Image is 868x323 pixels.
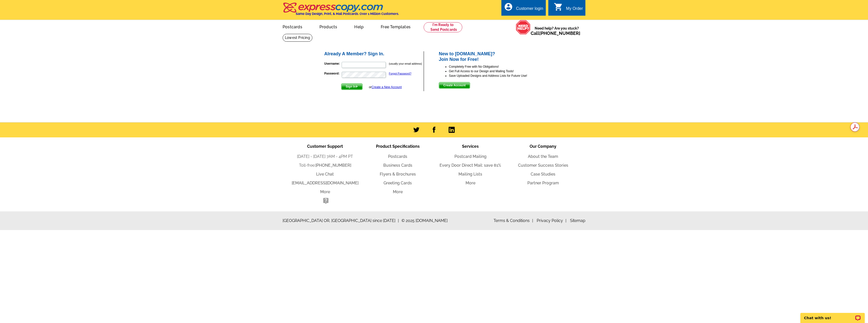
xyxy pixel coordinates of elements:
li: Completely Free with No Obligations! [449,64,545,69]
span: Customer Support [307,144,343,149]
button: Sign In [341,83,363,90]
img: button-next-arrow-white.png [356,85,358,88]
img: help [516,20,531,35]
a: Case Studies [531,172,555,177]
a: Forgot Password? [389,72,411,75]
a: Same Day Design, Print, & Mail Postcards. Over 1 Million Customers. [283,6,399,16]
h2: Already A Member? Sign In. [324,51,423,57]
span: Our Company [530,144,556,149]
a: Flyers & Brochures [380,172,416,177]
span: [GEOGRAPHIC_DATA] OR, [GEOGRAPHIC_DATA] since [DATE] [283,218,399,224]
a: Postcard Mailing [454,154,486,159]
a: Terms & Conditions [494,218,533,223]
a: Products [311,20,345,32]
span: © 2025 [DOMAIN_NAME] [401,218,448,224]
label: Password: [324,71,341,76]
li: Toll-free: [289,162,361,168]
li: [DATE] - [DATE] 7AM - 4PM PT [289,154,361,160]
li: Get Full Access to our Design and Mailing Tools! [449,69,545,73]
i: account_circle [504,2,513,11]
a: Partner Program [527,181,559,185]
i: shopping_cart [554,2,563,11]
span: Call [531,31,580,36]
a: Every Door Direct Mail: save 81% [440,163,501,168]
a: [PHONE_NUMBER] [315,163,351,168]
iframe: LiveChat chat widget [797,307,868,323]
a: Help [346,20,372,32]
a: Live Chat [316,172,334,177]
a: More [320,189,330,194]
a: account_circle Customer login [504,6,543,12]
a: Free Templates [373,20,419,32]
a: More [393,189,403,194]
a: Postcards [275,20,310,32]
a: Customer Success Stories [518,163,568,168]
a: Postcards [388,154,407,159]
a: More [466,181,475,185]
small: (usually your email address) [389,62,422,65]
li: Save Uploaded Designs and Address Lists for Future Use! [449,73,545,78]
a: Business Cards [383,163,412,168]
span: Services [462,144,479,149]
div: My Order [566,6,583,13]
div: or [369,85,402,89]
h2: New to [DOMAIN_NAME]? Join Now for Free! [439,51,545,62]
label: Username: [324,61,341,66]
a: Create a New Account [372,85,402,89]
a: Privacy Policy [537,218,566,223]
span: Need help? Are you stuck? [531,26,583,36]
a: About the Team [528,154,558,159]
h4: Same Day Design, Print, & Mail Postcards. Over 1 Million Customers. [296,12,399,16]
a: Greeting Cards [384,181,412,185]
a: [PHONE_NUMBER] [539,31,580,36]
a: Mailing Lists [458,172,482,177]
span: Sign In [341,84,362,90]
a: shopping_cart My Order [554,6,583,12]
button: Create Account [439,82,470,89]
a: Sitemap [570,218,585,223]
div: Customer login [516,6,543,13]
a: [EMAIL_ADDRESS][DOMAIN_NAME] [292,181,359,185]
span: Product Specifications [376,144,420,149]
